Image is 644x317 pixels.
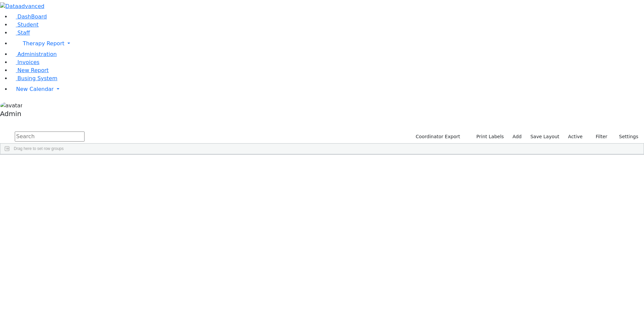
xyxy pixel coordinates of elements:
button: Coordinator Export [411,131,463,142]
span: DashBoard [17,13,47,20]
span: Busing System [17,75,57,82]
span: Therapy Report [23,40,64,47]
button: Filter [587,131,610,142]
span: New Report [17,67,49,73]
a: Invoices [11,59,40,65]
button: Print Labels [469,131,507,142]
a: New Calendar [11,83,644,96]
a: Therapy Report [11,37,644,50]
button: Save Layout [527,131,562,142]
a: New Report [11,67,49,73]
a: Staff [11,30,30,36]
a: Administration [11,51,57,57]
span: Administration [17,51,57,57]
label: Active [565,131,586,142]
span: Invoices [17,59,40,65]
a: DashBoard [11,13,47,20]
span: New Calendar [16,86,54,92]
span: Student [17,21,39,28]
a: Busing System [11,75,57,82]
input: Search [15,131,85,142]
span: Staff [17,30,30,36]
button: Settings [610,131,641,142]
span: Drag here to set row groups [14,146,64,151]
a: Student [11,21,39,28]
a: Add [509,131,525,142]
